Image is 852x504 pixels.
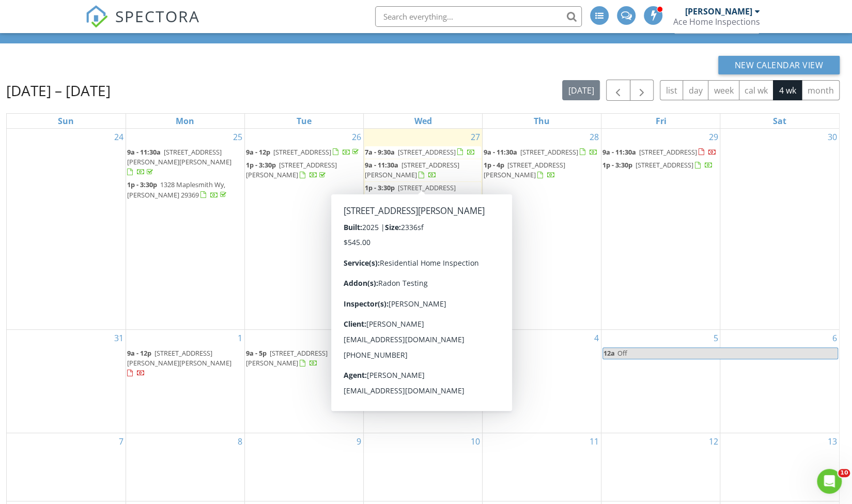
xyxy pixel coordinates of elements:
[126,129,244,330] td: Go to August 25, 2025
[587,129,601,145] a: Go to August 28, 2025
[469,129,482,145] a: Go to August 27, 2025
[739,80,774,100] button: cal wk
[354,433,363,450] a: Go to September 9, 2025
[483,330,601,433] td: Go to September 4, 2025
[365,146,481,159] a: 7a - 9:30a [STREET_ADDRESS]
[246,160,276,170] span: 1p - 3:30p
[484,147,517,157] span: 9a - 11:30a
[117,433,126,450] a: Go to September 7, 2025
[7,129,126,330] td: Go to August 24, 2025
[484,160,565,179] a: 1p - 4p [STREET_ADDRESS][PERSON_NAME]
[365,183,456,202] a: 1p - 3:30p [STREET_ADDRESS][PERSON_NAME]
[771,114,788,128] a: Saturday
[7,433,126,501] td: Go to September 7, 2025
[674,19,759,34] div: Calendar Settings
[617,348,627,358] span: Off
[718,56,840,74] button: New Calendar View
[244,129,363,330] td: Go to August 26, 2025
[711,330,720,346] a: Go to September 5, 2025
[246,159,362,181] a: 1p - 3:30p [STREET_ADDRESS][PERSON_NAME]
[126,330,244,433] td: Go to September 1, 2025
[660,80,683,100] button: list
[484,160,504,170] span: 1p - 4p
[365,348,459,368] a: 9a - 12:30p [STREET_ADDRESS][PERSON_NAME]
[484,147,598,157] a: 9a - 11:30a [STREET_ADDRESS]
[587,433,601,450] a: Go to September 11, 2025
[112,330,126,346] a: Go to August 31, 2025
[685,6,752,17] div: [PERSON_NAME]
[636,160,693,170] span: [STREET_ADDRESS]
[365,160,398,170] span: 9a - 11:30a
[127,147,231,166] span: [STREET_ADDRESS][PERSON_NAME][PERSON_NAME]
[532,114,552,128] a: Thursday
[365,206,446,225] span: [STREET_ADDRESS][PERSON_NAME]
[115,5,200,27] span: SPECTORA
[602,146,719,159] a: 9a - 11:30a [STREET_ADDRESS]
[365,147,395,157] span: 7a - 9:30a
[127,180,157,189] span: 1p - 3:30p
[473,330,482,346] a: Go to September 3, 2025
[720,129,839,330] td: Go to August 30, 2025
[246,347,362,370] a: 9a - 5p [STREET_ADDRESS][PERSON_NAME]
[653,114,668,128] a: Friday
[469,433,482,450] a: Go to September 10, 2025
[602,147,636,157] span: 9a - 11:30a
[838,469,850,477] span: 10
[673,17,760,27] div: Ace Home Inspections
[85,14,200,36] a: SPECTORA
[246,160,337,179] a: 1p - 3:30p [STREET_ADDRESS][PERSON_NAME]
[295,114,314,128] a: Tuesday
[592,330,601,346] a: Go to September 4, 2025
[127,147,231,176] a: 9a - 11:30a [STREET_ADDRESS][PERSON_NAME][PERSON_NAME]
[7,330,126,433] td: Go to August 31, 2025
[126,433,244,501] td: Go to September 8, 2025
[246,348,267,358] span: 9a - 5p
[365,205,481,227] a: 4p - 6p [STREET_ADDRESS][PERSON_NAME]
[683,80,708,100] button: day
[365,160,459,179] a: 9a - 11:30a [STREET_ADDRESS][PERSON_NAME]
[127,347,243,380] a: 9a - 12p [STREET_ADDRESS][PERSON_NAME][PERSON_NAME]
[365,206,385,216] span: 4p - 6p
[817,469,842,494] iframe: Intercom live chat
[830,330,839,346] a: Go to September 6, 2025
[365,160,459,179] span: [STREET_ADDRESS][PERSON_NAME]
[720,433,839,501] td: Go to September 13, 2025
[246,146,362,159] a: 9a - 12p [STREET_ADDRESS]
[127,180,225,199] span: 1328 Maplesmith Wy, [PERSON_NAME] 29369
[365,348,398,358] span: 9a - 12:30p
[354,330,363,346] a: Go to September 2, 2025
[246,147,361,157] a: 9a - 12p [STREET_ADDRESS]
[483,433,601,501] td: Go to September 11, 2025
[363,330,482,433] td: Go to September 3, 2025
[350,129,363,145] a: Go to August 26, 2025
[127,180,228,199] a: 1p - 3:30p 1328 Maplesmith Wy, [PERSON_NAME] 29369
[601,433,720,501] td: Go to September 12, 2025
[365,159,481,181] a: 9a - 11:30a [STREET_ADDRESS][PERSON_NAME]
[602,159,719,172] a: 1p - 3:30p [STREET_ADDRESS]
[606,80,630,101] button: Previous
[127,147,161,157] span: 9a - 11:30a
[246,348,328,368] a: 9a - 5p [STREET_ADDRESS][PERSON_NAME]
[236,330,244,346] a: Go to September 1, 2025
[127,348,151,358] span: 9a - 12p
[706,129,720,145] a: Go to August 29, 2025
[484,146,600,159] a: 9a - 11:30a [STREET_ADDRESS]
[412,114,433,128] a: Wednesday
[365,347,481,370] a: 9a - 12:30p [STREET_ADDRESS][PERSON_NAME]
[601,129,720,330] td: Go to August 29, 2025
[127,348,231,368] span: [STREET_ADDRESS][PERSON_NAME][PERSON_NAME]
[483,129,601,330] td: Go to August 28, 2025
[127,348,231,377] a: 9a - 12p [STREET_ADDRESS][PERSON_NAME][PERSON_NAME]
[231,129,244,145] a: Go to August 25, 2025
[773,80,802,100] button: 4 wk
[273,147,331,157] span: [STREET_ADDRESS]
[56,114,76,128] a: Sunday
[363,433,482,501] td: Go to September 10, 2025
[244,433,363,501] td: Go to September 9, 2025
[398,147,456,157] span: [STREET_ADDRESS]
[826,129,839,145] a: Go to August 30, 2025
[127,146,243,179] a: 9a - 11:30a [STREET_ADDRESS][PERSON_NAME][PERSON_NAME]
[602,160,713,170] a: 1p - 3:30p [STREET_ADDRESS]
[112,129,126,145] a: Go to August 24, 2025
[602,147,717,157] a: 9a - 11:30a [STREET_ADDRESS]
